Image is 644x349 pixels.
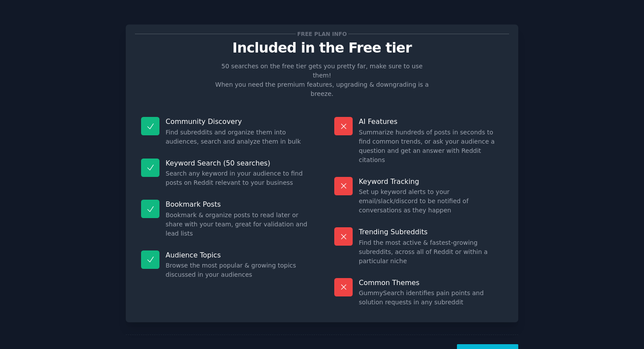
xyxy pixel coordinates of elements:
[166,200,310,209] p: Bookmark Posts
[359,187,503,215] dd: Set up keyword alerts to your email/slack/discord to be notified of conversations as they happen
[359,128,503,165] dd: Summarize hundreds of posts in seconds to find common trends, or ask your audience a question and...
[166,159,310,168] p: Keyword Search (50 searches)
[359,227,503,236] p: Trending Subreddits
[212,62,432,99] p: 50 searches on the free tier gets you pretty far, make sure to use them! When you need the premiu...
[166,250,310,260] p: Audience Topics
[296,29,348,39] span: Free plan info
[166,128,310,146] dd: Find subreddits and organize them into audiences, search and analyze them in bulk
[359,238,503,266] dd: Find the most active & fastest-growing subreddits, across all of Reddit or within a particular niche
[359,278,503,287] p: Common Themes
[135,40,509,56] p: Included in the Free tier
[359,177,503,186] p: Keyword Tracking
[359,289,503,307] dd: GummySearch identifies pain points and solution requests in any subreddit
[166,261,310,279] dd: Browse the most popular & growing topics discussed in your audiences
[166,211,310,238] dd: Bookmark & organize posts to read later or share with your team, great for validation and lead lists
[166,169,310,187] dd: Search any keyword in your audience to find posts on Reddit relevant to your business
[166,117,310,126] p: Community Discovery
[359,117,503,126] p: AI Features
